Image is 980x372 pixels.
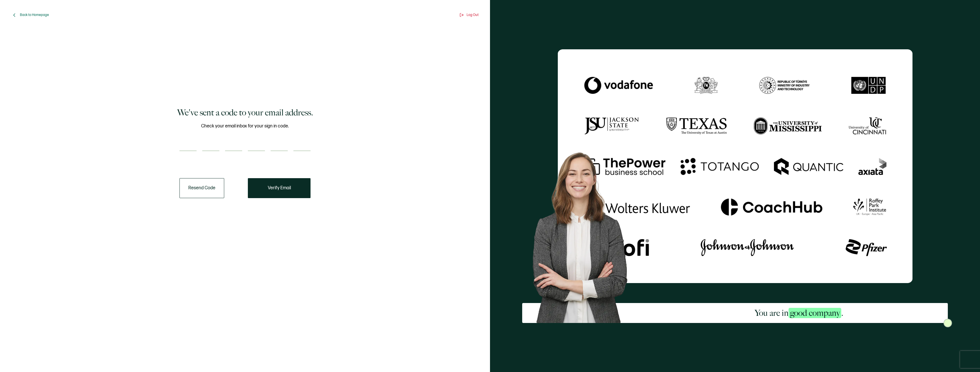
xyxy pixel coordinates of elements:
button: Resend Code [179,178,224,198]
span: Log Out [467,13,479,17]
img: Sertifier We've sent a code to your email address. [558,49,912,283]
span: good company [789,308,841,318]
h2: You are in . [755,307,843,319]
h1: We've sent a code to your email address. [177,107,313,118]
span: Back to Homepage [20,13,49,17]
button: Verify Email [248,178,311,198]
img: Sertifier Signup [944,319,952,327]
span: Verify Email [268,186,291,190]
img: Sertifier Signup - You are in <span class="strong-h">good company</span>. Hero [522,144,650,323]
span: Check your email inbox for your sign in code. [201,123,289,130]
